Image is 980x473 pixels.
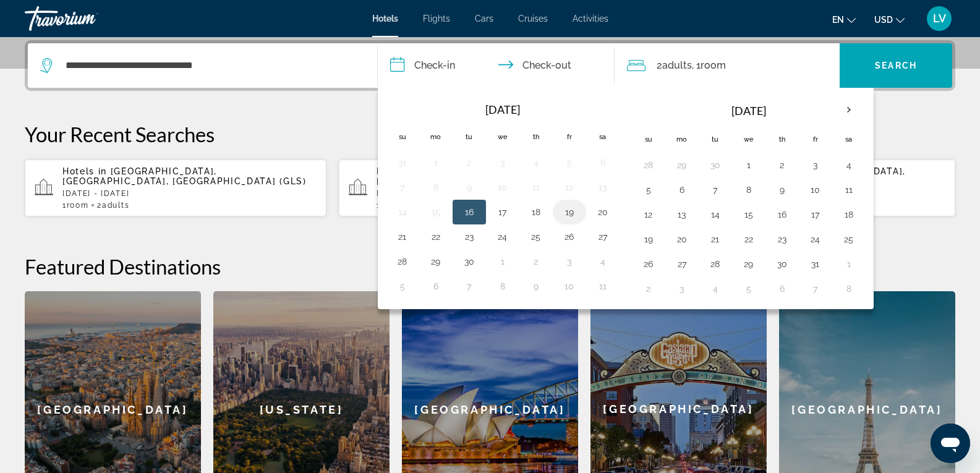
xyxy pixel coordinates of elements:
[560,278,579,295] button: Day 10
[739,206,759,223] button: Day 15
[639,231,658,248] button: Day 19
[931,424,970,463] iframe: Button to launch messaging window
[839,255,859,273] button: Day 1
[62,166,107,176] span: Hotels in
[839,181,859,198] button: Day 11
[377,166,421,176] span: Hotels in
[839,280,859,297] button: Day 8
[840,43,952,88] button: Search
[772,231,792,248] button: Day 23
[739,231,759,248] button: Day 22
[692,57,726,74] span: , 1
[832,15,844,25] span: en
[662,59,692,71] span: Adults
[97,201,129,210] span: 2
[672,280,692,297] button: Day 3
[573,14,608,23] a: Activities
[459,203,479,221] button: Day 16
[806,280,825,297] button: Day 7
[426,179,446,196] button: Day 8
[378,43,615,88] button: Check in and out dates
[839,206,859,223] button: Day 18
[526,179,546,196] button: Day 11
[705,280,725,297] button: Day 4
[426,228,446,245] button: Day 22
[593,179,613,196] button: Day 13
[67,201,89,210] span: Room
[423,14,450,23] a: Flights
[493,154,513,171] button: Day 3
[639,255,658,273] button: Day 26
[25,122,955,147] p: Your Recent Searches
[772,181,792,198] button: Day 9
[593,154,613,171] button: Day 6
[459,253,479,270] button: Day 30
[639,181,658,198] button: Day 5
[593,203,613,221] button: Day 20
[739,156,759,174] button: Day 1
[393,179,412,196] button: Day 7
[639,206,658,223] button: Day 12
[526,278,546,295] button: Day 9
[493,253,513,270] button: Day 1
[459,179,479,196] button: Day 9
[657,57,692,74] span: 2
[665,96,832,126] th: [DATE]
[102,201,129,210] span: Adults
[372,14,398,23] span: Hotels
[772,255,792,273] button: Day 30
[339,159,641,217] button: Hotels in [GEOGRAPHIC_DATA], [GEOGRAPHIC_DATA], [GEOGRAPHIC_DATA] (GLS)[DATE] - [DATE]1Room2Adults
[672,156,692,174] button: Day 29
[493,179,513,196] button: Day 10
[806,156,825,174] button: Day 3
[393,228,412,245] button: Day 21
[705,156,725,174] button: Day 30
[560,154,579,171] button: Day 5
[772,206,792,223] button: Day 16
[493,228,513,245] button: Day 24
[25,2,148,35] a: Travorium
[839,231,859,248] button: Day 25
[593,278,613,295] button: Day 11
[672,181,692,198] button: Day 6
[28,43,952,88] div: Search widget
[393,253,412,270] button: Day 28
[560,253,579,270] button: Day 3
[62,166,307,186] span: [GEOGRAPHIC_DATA], [GEOGRAPHIC_DATA], [GEOGRAPHIC_DATA] (GLS)
[806,206,825,223] button: Day 17
[493,203,513,221] button: Day 17
[806,181,825,198] button: Day 10
[475,14,493,23] a: Cars
[739,280,759,297] button: Day 5
[518,14,548,23] span: Cruises
[739,181,759,198] button: Day 8
[875,61,917,70] span: Search
[426,154,446,171] button: Day 1
[459,228,479,245] button: Day 23
[25,159,326,217] button: Hotels in [GEOGRAPHIC_DATA], [GEOGRAPHIC_DATA], [GEOGRAPHIC_DATA] (GLS)[DATE] - [DATE]1Room2Adults
[593,228,613,245] button: Day 27
[377,201,403,210] span: 1
[639,280,658,297] button: Day 2
[593,253,613,270] button: Day 4
[933,12,946,25] span: LV
[560,203,579,221] button: Day 19
[377,166,621,186] span: [GEOGRAPHIC_DATA], [GEOGRAPHIC_DATA], [GEOGRAPHIC_DATA] (GLS)
[459,278,479,295] button: Day 7
[672,231,692,248] button: Day 20
[705,206,725,223] button: Day 14
[426,278,446,295] button: Day 6
[419,96,586,123] th: [DATE]
[426,253,446,270] button: Day 29
[25,254,955,279] h2: Featured Destinations
[832,96,866,124] button: Next month
[672,255,692,273] button: Day 27
[526,203,546,221] button: Day 18
[772,280,792,297] button: Day 6
[526,154,546,171] button: Day 4
[526,228,546,245] button: Day 25
[701,59,726,71] span: Room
